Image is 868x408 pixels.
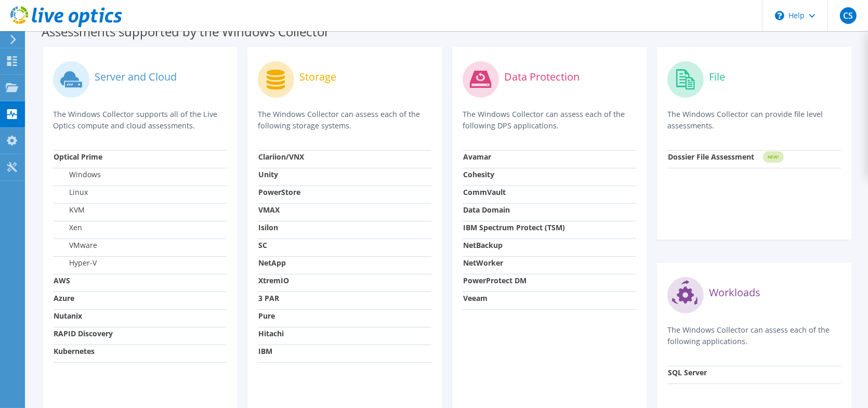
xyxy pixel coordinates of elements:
label: Storage [299,72,336,82]
p: The Windows Collector can assess each of the following storage systems. [258,109,431,131]
strong: XtremIO [258,275,289,285]
strong: NetWorker [463,258,503,268]
tspan: NEW! [768,154,779,160]
strong: CommVault [463,187,506,197]
strong: AWS [54,275,70,285]
strong: IBM Spectrum Protect (TSM) [463,222,565,232]
strong: Azure [54,293,74,303]
strong: Veeam [463,293,488,303]
p: The Windows Collector supports all of the Live Optics compute and cloud assessments. [53,109,227,131]
strong: RAPID Discovery [54,328,113,338]
label: Xen [54,222,82,233]
label: Hyper-V [54,258,97,268]
strong: Avamar [463,152,491,162]
strong: SC [258,240,267,250]
strong: Optical Prime [54,152,102,162]
strong: PowerStore [258,187,300,197]
strong: Pure [258,311,275,321]
strong: Cohesity [463,169,494,179]
strong: Nutanix [54,311,82,321]
label: VMware [54,240,97,251]
label: File [709,72,725,82]
label: Server and Cloud [95,72,177,82]
strong: PowerProtect DM [463,275,527,285]
strong: Dossier File Assessment [668,152,754,162]
strong: IBM [258,346,272,356]
label: Data Protection [504,72,580,82]
label: Assessments supported by the Windows Collector [42,27,330,37]
strong: VMAX [258,205,280,215]
label: KVM [54,205,85,215]
strong: Unity [258,169,278,179]
strong: Kubernetes [54,346,95,356]
strong: Hitachi [258,328,284,338]
p: The Windows Collector can provide file level assessments. [667,109,841,131]
strong: Clariion/VNX [258,152,304,162]
label: Windows [54,169,101,180]
strong: Data Domain [463,205,510,215]
span: CS [840,7,857,24]
strong: 3 PAR [258,293,279,303]
label: Linux [54,187,88,198]
p: The Windows Collector can assess each of the following applications. [667,324,841,347]
p: The Windows Collector can assess each of the following DPS applications. [463,109,636,131]
label: Workloads [709,287,760,298]
strong: NetBackup [463,240,503,250]
strong: NetApp [258,258,286,268]
strong: Isilon [258,222,278,232]
strong: SQL Server [668,367,707,377]
svg: \n [775,11,784,20]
